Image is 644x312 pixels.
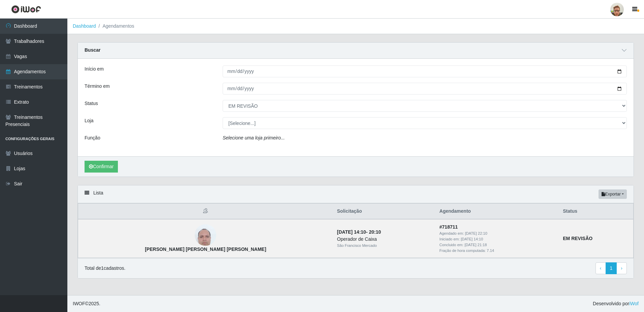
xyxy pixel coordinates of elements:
div: Lista [78,185,634,203]
button: Confirmar [85,161,118,173]
nav: breadcrumb [67,19,644,34]
label: Função [85,134,100,141]
div: São Francisco Mercado [337,243,431,249]
label: Início em [85,66,104,73]
th: Solicitação [333,204,436,219]
nav: pagination [595,262,627,275]
label: Término em [85,83,110,90]
th: Agendamento [436,204,559,219]
time: [DATE] 22:10 [465,231,487,235]
strong: Buscar [85,47,100,53]
div: Agendado em: [440,231,555,236]
time: [DATE] 21:18 [464,243,487,247]
a: Dashboard [73,23,96,29]
strong: - [337,229,381,235]
img: Wagner Lopes Pereira [195,220,216,249]
strong: EM REVISÃO [563,236,592,241]
time: [DATE] 14:10 [337,229,366,235]
th: Status [559,204,633,219]
input: 00/00/0000 [223,83,627,95]
div: Fração de hora computada: 7.14 [440,248,555,254]
label: Loja [85,117,93,124]
p: Total de 1 cadastros. [85,265,125,272]
time: 20:10 [369,229,381,235]
div: Iniciado em: [440,236,555,242]
time: [DATE] 14:10 [461,237,483,241]
div: Concluido em: [440,242,555,248]
button: Exportar [599,189,627,199]
span: Desenvolvido por [593,300,639,307]
a: 1 [606,262,617,275]
span: IWOF [73,301,85,306]
span: › [621,265,622,271]
i: Selecione uma loja primeiro... [223,135,285,140]
strong: [PERSON_NAME] [PERSON_NAME] [PERSON_NAME] [145,246,266,252]
li: Agendamentos [96,23,134,30]
strong: # 718711 [440,224,458,230]
a: Next [616,262,627,275]
a: Previous [595,262,606,275]
a: iWof [629,301,639,306]
span: © 2025 . [73,300,100,307]
input: 00/00/0000 [223,66,627,77]
label: Status [85,100,98,107]
img: CoreUI Logo [11,5,41,14]
span: ‹ [600,265,602,271]
div: Operador de Caixa [337,236,431,243]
